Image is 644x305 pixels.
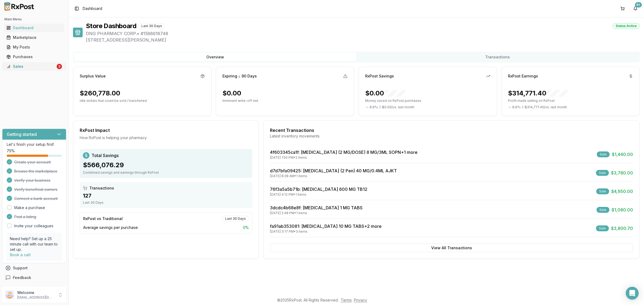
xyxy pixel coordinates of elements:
[17,290,54,295] p: Welcome
[92,152,119,159] span: Total Savings
[365,89,405,98] div: $0.00
[4,33,64,42] a: Marketplace
[222,99,347,103] p: Imminent write-off risk
[6,64,56,69] div: Sales
[270,150,418,155] a: 4f603345ca1f: [MEDICAL_DATA] (2 MG/DOSE) 8 MG/3ML SOPN+1 more
[365,99,490,103] p: Money saved on RxPost purchases
[365,73,394,79] div: RxPost Savings
[512,105,521,109] span: 0.0 %
[270,205,363,210] a: 3dcdc4b68e8f: [MEDICAL_DATA] 1 MG TABS
[7,131,37,137] h3: Getting started
[341,298,352,302] a: Terms
[522,105,567,109] span: ( - $314,771.40 ) vs. last month
[57,64,62,69] div: 3
[6,44,62,50] div: My Posts
[270,224,382,229] a: fa91ab353081: [MEDICAL_DATA] 10 MG TABS+2 more
[14,214,36,220] span: Post a listing
[270,229,382,234] div: [DATE] 3:17 PM • 3 items
[597,151,610,157] div: Sale
[270,187,367,192] a: 76f3a5a5b71b: [MEDICAL_DATA] 600 MG TB12
[83,200,249,205] div: Last 30 Days
[270,244,633,252] button: View All Transactions
[4,23,64,33] a: Dashboard
[80,99,205,103] p: Idle dollars that could be sold / transferred
[14,223,53,229] a: Invite your colleagues
[14,159,51,165] span: Create your account
[2,273,66,282] button: Feedback
[83,216,123,221] div: RxPost vs Traditional
[222,73,257,79] div: Expiring ≤ 90 Days
[13,275,31,280] span: Feedback
[6,35,62,40] div: Marketplace
[2,43,66,51] button: My Posts
[80,135,252,140] div: How RxPost is helping your pharmacy
[631,4,640,13] button: 9+
[83,6,102,11] span: Dashboard
[613,23,640,29] div: Status: Active
[86,30,640,37] span: DNG PHARMACY CORP. • # 1588618748
[4,17,64,21] h2: Main Menu
[270,133,633,139] div: Latest inventory movements
[611,188,633,195] span: $4,950.00
[270,127,633,133] div: Recent Transactions
[80,127,252,133] div: RxPost Impact
[270,192,367,197] div: [DATE] 4:12 PM • 1 items
[611,170,633,176] span: $3,780.00
[612,207,633,213] span: $1,080.00
[83,6,102,11] nav: breadcrumb
[83,161,249,169] div: $566,076.29
[2,24,66,32] button: Dashboard
[5,291,14,299] img: User avatar
[356,53,639,61] button: Transactions
[10,236,58,252] p: Need help? Set up a 25 minute call with our team to set up.
[243,225,249,230] span: 0 %
[83,192,249,199] div: 127
[10,252,31,257] a: Book a call
[14,196,58,201] span: Connect a bank account
[270,211,363,215] div: [DATE] 2:48 PM • 1 items
[2,33,66,42] button: Marketplace
[14,169,57,174] span: Browse the marketplace
[80,73,106,79] div: Surplus Value
[596,170,609,176] div: Sale
[14,205,45,210] a: Make a purchase
[612,151,633,158] span: $1,440.00
[14,178,50,183] span: Verify your business
[74,53,356,61] button: Overview
[222,216,249,222] div: Last 30 Days
[4,52,64,62] a: Purchases
[7,142,62,147] p: Let's finish your setup first!
[86,37,640,43] span: [STREET_ADDRESS][PERSON_NAME]
[138,23,165,29] div: Last 30 Days
[83,225,138,230] span: Average savings per purchase:
[2,53,66,61] button: Purchases
[80,89,120,98] div: $260,778.00
[597,207,609,213] div: Sale
[596,225,609,231] div: Sale
[354,298,367,302] a: Privacy
[369,105,378,109] span: 0.0 %
[86,22,136,30] h1: Store Dashboard
[270,168,397,173] a: d7d7bfa09425: [MEDICAL_DATA] (2 Pen) 40 MG/0.4ML AJKT
[596,188,609,194] div: Sale
[508,89,568,98] div: $314,771.40
[89,185,114,191] span: Transactions
[270,174,397,178] div: [DATE] 8:28 AM • 1 items
[4,62,64,71] a: Sales3
[6,25,62,31] div: Dashboard
[379,105,414,109] span: ( - $0.00 ) vs. last month
[2,2,36,11] img: RxPost Logo
[508,99,633,103] p: Profit made selling on RxPost
[611,225,633,232] span: $3,800.70
[6,54,62,59] div: Purchases
[14,187,57,192] span: Verify beneficial owners
[2,62,66,71] button: Sales3
[222,89,241,98] div: $0.00
[17,295,54,300] p: [EMAIL_ADDRESS][DOMAIN_NAME]
[4,42,64,52] a: My Posts
[7,148,15,154] span: 75 %
[2,263,66,273] button: Support
[626,287,639,300] div: Open Intercom Messenger
[508,73,538,79] div: RxPost Earnings
[83,170,249,175] div: Combined savings and earnings through RxPost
